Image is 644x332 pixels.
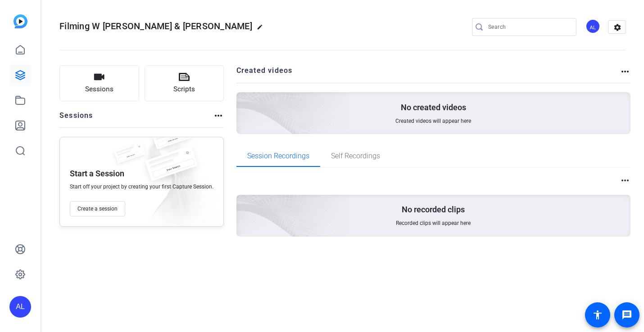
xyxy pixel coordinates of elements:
[401,102,466,113] p: No created videos
[331,153,380,160] span: Self Recordings
[488,22,569,32] input: Search
[59,110,93,127] h2: Sessions
[592,310,603,320] mat-icon: accessibility
[109,143,150,169] img: fake-session.png
[77,205,118,212] span: Create a session
[70,183,213,190] span: Start off your project by creating your first Capture Session.
[247,153,309,160] span: Session Recordings
[585,19,600,34] div: AL
[137,146,205,191] img: fake-session.png
[620,66,630,77] mat-icon: more_horiz
[396,220,471,227] span: Recorded clips will appear here
[173,84,195,94] span: Scripts
[146,124,196,157] img: fake-session.png
[585,19,601,35] ngx-avatar: Alfie Lang
[85,84,113,94] span: Sessions
[402,204,465,215] p: No recorded clips
[620,175,630,186] mat-icon: more_horiz
[132,135,219,231] img: embarkstudio-empty-session.png
[59,65,139,101] button: Sessions
[59,21,252,31] span: Filming W [PERSON_NAME] & [PERSON_NAME]
[608,21,626,34] mat-icon: settings
[70,201,125,216] button: Create a session
[136,106,350,301] img: embarkstudio-empty-session.png
[395,117,471,125] span: Created videos will appear here
[14,14,27,28] img: blue-gradient.svg
[136,3,350,198] img: Creted videos background
[621,310,632,320] mat-icon: message
[70,168,124,179] p: Start a Session
[9,296,31,318] div: AL
[213,110,224,121] mat-icon: more_horiz
[257,24,268,35] mat-icon: edit
[145,65,224,101] button: Scripts
[236,65,620,83] h2: Created videos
